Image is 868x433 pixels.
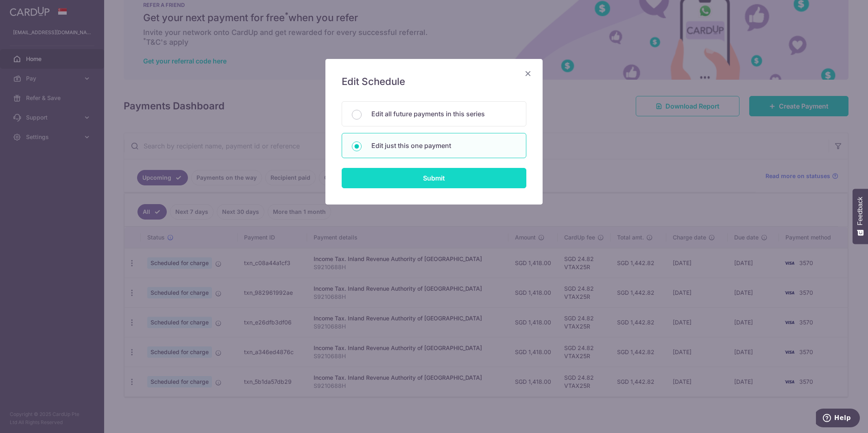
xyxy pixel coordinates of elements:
button: Close [523,69,533,78]
button: Feedback - Show survey [853,189,868,244]
input: Submit [342,168,526,188]
h5: Edit Schedule [342,75,526,88]
p: Edit all future payments in this series [371,109,516,119]
span: Feedback [857,197,864,225]
p: Edit just this one payment [371,141,516,150]
iframe: Opens a widget where you can find more information [816,409,860,429]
